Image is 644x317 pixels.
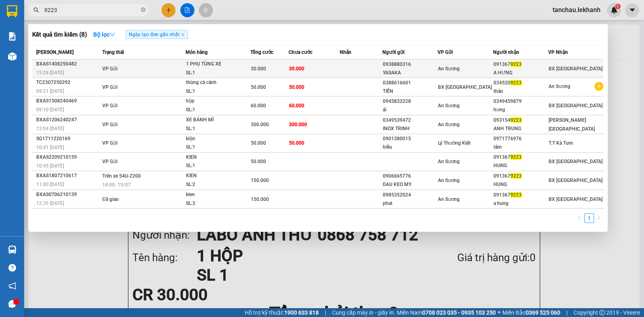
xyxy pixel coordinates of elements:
[493,191,548,199] div: 091367
[383,69,438,77] div: YASAKA
[36,200,64,206] span: 12:35 [DATE]
[575,213,584,223] button: left
[438,140,471,146] span: Lý Thường Kiệt
[510,154,522,160] span: 9223
[594,213,604,223] li: Next Page
[8,245,17,254] img: warehouse-icon
[8,282,16,290] span: notification
[251,84,266,90] span: 50.000
[340,49,351,55] span: Nhãn
[493,125,548,133] div: ANH TRUNG
[251,159,266,164] span: 50.000
[102,49,124,55] span: Trạng thái
[8,300,16,308] span: message
[594,213,604,223] button: right
[36,182,64,187] span: 11:00 [DATE]
[186,60,246,69] div: 1 PHỤ TÙNG XE
[289,122,307,127] span: 300.000
[383,180,438,189] div: DAU KEO MY
[36,60,100,68] div: BXAS1408250482
[36,78,100,87] div: TC2307250292
[186,199,246,208] div: SL: 3
[36,97,100,105] div: BXAS1508240469
[438,49,453,55] span: VP Gửi
[186,87,246,96] div: SL: 1
[186,153,246,162] div: KIEN
[186,172,246,180] div: KIEN
[438,84,492,90] span: BX [GEOGRAPHIC_DATA]
[549,84,570,89] span: An Sương
[438,122,460,127] span: An Sương
[186,49,208,55] span: Món hàng
[493,135,548,143] div: 0971776976
[289,49,312,55] span: Chưa cước
[383,199,438,208] div: phat
[383,60,438,69] div: 0938880316
[186,180,246,189] div: SL: 2
[251,178,269,183] span: 150.000
[36,70,64,76] span: 15:28 [DATE]
[548,49,568,55] span: VP Nhận
[594,82,603,91] span: plus-circle
[7,8,19,16] span: Gửi:
[186,135,246,143] div: kiện
[575,213,584,223] li: Previous Page
[510,173,522,179] span: 9223
[438,66,460,72] span: An Sương
[36,190,100,199] div: BXAS0706210139
[6,53,19,61] span: CR :
[493,153,548,162] div: 091367
[181,33,185,37] span: close
[549,178,603,183] span: BX [GEOGRAPHIC_DATA]
[7,26,89,36] div: NK VIỆT ĐỨC
[493,97,548,106] div: 0349459879
[584,213,594,223] li: 1
[6,52,90,61] div: 30.000
[549,159,603,164] span: BX [GEOGRAPHIC_DATA]
[36,153,100,162] div: BXAS2209210159
[577,215,582,220] span: left
[493,180,548,189] div: HUNG
[250,49,273,55] span: Tổng cước
[597,215,601,220] span: right
[102,66,118,72] span: VP Gửi
[8,52,17,61] img: warehouse-icon
[186,116,246,125] div: XE BÁNH MÌ
[186,69,246,78] div: SL: 1
[383,191,438,199] div: 0985352024
[44,6,139,14] input: Tìm tên, số ĐT hoặc mã đơn
[141,6,146,14] span: close-circle
[438,103,460,108] span: An Sương
[186,143,246,152] div: SL: 1
[141,7,146,12] span: close-circle
[493,79,548,87] div: 034520
[493,106,548,114] div: hưng
[383,87,438,96] div: TIỄN
[493,162,548,170] div: HUNG
[102,159,118,164] span: VP Gửi
[383,97,438,106] div: 0945832228
[493,87,548,96] div: thảo
[383,125,438,133] div: INOX TRINH
[289,66,304,72] span: 30.000
[33,7,39,13] span: search
[493,172,548,180] div: 091367
[102,140,118,146] span: VP Gửi
[102,84,118,90] span: VP Gửi
[510,80,522,86] span: 9223
[36,107,64,112] span: 09:10 [DATE]
[549,117,595,132] span: [PERSON_NAME][GEOGRAPHIC_DATA]
[493,49,519,55] span: Người nhận
[493,199,548,208] div: a hung
[102,173,141,179] span: Trên xe 54U-2200
[8,264,16,272] span: question-circle
[7,36,89,47] div: 0969029817
[510,61,522,67] span: 9223
[493,69,548,77] div: A HƯNG
[251,103,266,108] span: 60.000
[289,84,304,90] span: 50.000
[289,103,304,108] span: 60.000
[186,106,246,115] div: SL: 1
[510,192,522,198] span: 9223
[36,88,64,94] span: 09:21 [DATE]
